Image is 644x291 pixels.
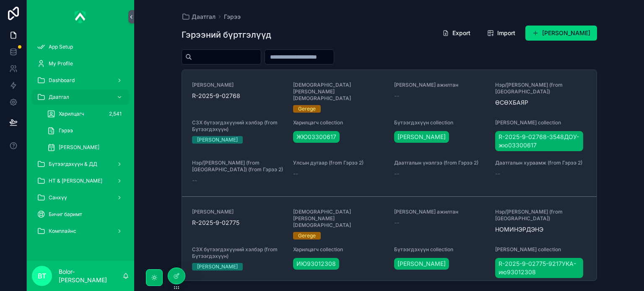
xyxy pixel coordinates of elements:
span: ИЮ93012308 [296,260,336,268]
span: -- [293,170,298,178]
a: Даатгал [182,13,216,21]
img: App logo [75,10,86,23]
div: Gerege [298,105,316,113]
span: [DEMOGRAPHIC_DATA][PERSON_NAME][DEMOGRAPHIC_DATA] [293,209,384,229]
span: [DEMOGRAPHIC_DATA][PERSON_NAME][DEMOGRAPHIC_DATA] [293,82,384,102]
span: [PERSON_NAME] collection [495,246,586,253]
a: [PERSON_NAME] [394,131,449,143]
span: My Profile [49,60,73,67]
span: Даатгал [49,94,69,100]
span: Гэрээ [59,127,73,134]
span: -- [192,176,197,185]
h1: Гэрээний бүртгэлүүд [182,29,271,41]
button: Export [436,26,477,41]
span: -- [495,170,500,178]
span: R-2025-9-02775-9217УКА-ию93012308 [499,260,579,276]
span: НОМИНЭРДЭНЭ [495,225,586,234]
span: [PERSON_NAME] collection [495,119,586,126]
span: Харилцагч collection [293,119,384,126]
a: [PERSON_NAME] [42,140,129,155]
div: Gerege [298,232,316,239]
span: Dashboard [49,77,75,84]
a: Гэрээ [42,123,129,138]
span: [PERSON_NAME] [192,82,283,88]
span: Бүтээгдэхүүн & ДД [49,161,97,167]
a: R-2025-9-02775-9217УКА-ию93012308 [495,258,583,278]
span: НТ & [PERSON_NAME] [49,178,102,184]
span: Харилцагч collection [293,246,384,253]
button: Import [480,26,522,41]
span: ӨСӨХБАЯР [495,98,586,107]
a: [PERSON_NAME]R-2025-9-02768[DEMOGRAPHIC_DATA][PERSON_NAME][DEMOGRAPHIC_DATA]Gerege[PERSON_NAME] а... [182,70,597,196]
a: Санхүү [32,190,129,205]
a: ИЮ93012308 [293,258,339,270]
span: Бичиг баримт [49,211,82,218]
span: Бүтээгдэхүүн collection [394,119,485,126]
a: My Profile [32,56,129,71]
span: Даатгал [192,13,216,21]
span: [PERSON_NAME] [397,260,446,268]
div: [PERSON_NAME] [197,136,238,144]
span: Нэр/[PERSON_NAME] (from [GEOGRAPHIC_DATA]) [495,82,586,95]
a: НТ & [PERSON_NAME] [32,173,129,188]
span: Комплайнс [49,228,76,234]
span: [PERSON_NAME] [397,133,446,141]
span: Даатгалын хураамж (from Гэрээ 2) [495,160,586,166]
a: ЖЮ03300617 [293,131,340,143]
span: Нэр/[PERSON_NAME] (from [GEOGRAPHIC_DATA]) (from Гэрээ 2) [192,160,283,173]
span: Даатгалын үнэлгээ (from Гэрээ 2) [394,160,485,166]
a: Бүтээгдэхүүн & ДД [32,157,129,172]
a: R-2025-9-02768-3548ДОУ-жю03300617 [495,131,583,151]
span: -- [394,92,399,100]
button: [PERSON_NAME] [525,26,597,41]
div: scrollable content [27,33,134,250]
a: Бичиг баримт [32,207,129,222]
p: Bolor-[PERSON_NAME] [59,268,122,284]
span: [PERSON_NAME] ажилтан [394,82,485,88]
span: СЗХ бүтээгдэхүүний хэлбэр (from Бүтээгдэхүүн) [192,119,283,133]
a: Dashboard [32,73,129,88]
a: Харилцагч2,541 [42,106,129,121]
span: Бүтээгдэхүүн collection [394,246,485,253]
span: -- [394,170,399,178]
span: R-2025-9-02768 [192,92,283,100]
span: ЖЮ03300617 [296,133,336,141]
span: -- [394,219,399,227]
span: [PERSON_NAME] [192,209,283,215]
div: [PERSON_NAME] [197,263,238,270]
span: Харилцагч [59,111,84,117]
span: App Setup [49,44,73,50]
span: Import [497,29,515,37]
a: App Setup [32,39,129,54]
span: [PERSON_NAME] [59,144,99,151]
span: [PERSON_NAME] ажилтан [394,209,485,215]
a: Гэрээ [224,13,241,21]
span: BT [38,271,46,281]
span: СЗХ бүтээгдэхүүний хэлбэр (from Бүтээгдэхүүн) [192,246,283,260]
span: R-2025-9-02775 [192,219,283,227]
a: [PERSON_NAME] [394,258,449,270]
span: Улсын дугаар (from Гэрээ 2) [293,160,384,166]
div: 2,541 [106,109,124,119]
span: Нэр/[PERSON_NAME] (from [GEOGRAPHIC_DATA]) [495,209,586,222]
a: Даатгал [32,90,129,105]
span: Санхүү [49,194,67,201]
a: Комплайнс [32,224,129,239]
span: R-2025-9-02768-3548ДОУ-жю03300617 [499,133,579,149]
